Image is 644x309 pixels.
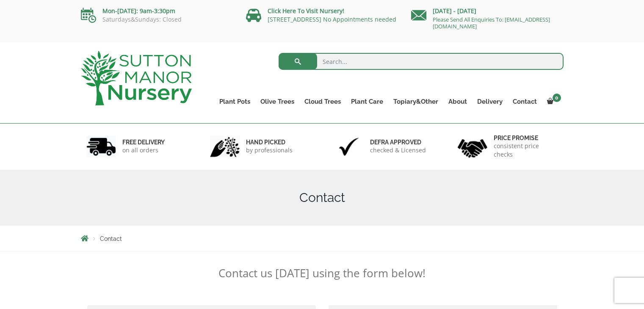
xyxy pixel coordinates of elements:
[214,96,255,108] a: Plant Pots
[334,136,364,157] img: 3.jpg
[255,96,299,108] a: Olive Trees
[268,15,396,23] a: [STREET_ADDRESS] No Appointments needed
[246,146,293,154] p: by professionals
[553,94,561,102] span: 0
[81,51,192,105] img: logo
[472,96,508,108] a: Delivery
[299,96,346,108] a: Cloud Trees
[81,266,564,280] p: Contact us [DATE] using the form below!
[370,138,426,146] h6: Defra approved
[81,16,233,23] p: Saturdays&Sundays: Closed
[443,96,472,108] a: About
[346,96,388,108] a: Plant Care
[246,138,293,146] h6: hand picked
[433,16,550,30] a: Please Send All Enquiries To: [EMAIL_ADDRESS][DOMAIN_NAME]
[81,190,564,205] h1: Contact
[81,6,233,16] p: Mon-[DATE]: 9am-3:30pm
[508,96,542,108] a: Contact
[411,6,564,16] p: [DATE] - [DATE]
[494,134,558,142] h6: Price promise
[494,142,558,159] p: consistent price checks
[388,96,443,108] a: Topiary&Other
[542,96,564,108] a: 0
[122,138,165,146] h6: FREE DELIVERY
[268,7,344,15] a: Click Here To Visit Nursery!
[81,235,564,242] nav: Breadcrumbs
[100,235,122,242] span: Contact
[458,134,487,160] img: 4.jpg
[210,136,240,157] img: 2.jpg
[122,146,165,154] p: on all orders
[86,136,116,157] img: 1.jpg
[279,53,564,70] input: Search...
[370,146,426,154] p: checked & Licensed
